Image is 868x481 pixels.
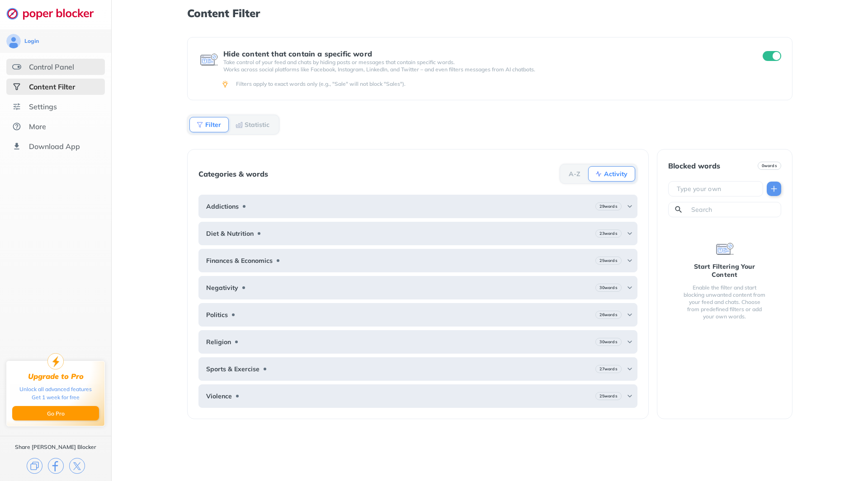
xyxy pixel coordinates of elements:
h1: Content Filter [187,7,792,19]
div: Hide content that contain a specific word [223,50,746,58]
p: Works across social platforms like Facebook, Instagram, LinkedIn, and Twitter – and even filters ... [223,66,746,73]
div: Settings [29,102,57,111]
b: Religion [206,338,231,346]
b: 29 words [599,203,617,210]
div: Login [24,37,39,45]
img: Filter [196,121,203,128]
b: Diet & Nutrition [206,230,254,237]
b: A-Z [569,171,580,177]
div: Share [PERSON_NAME] Blocker [15,444,96,451]
div: Filters apply to exact words only (e.g., "Sale" will not block "Sales"). [236,80,779,88]
b: 27 words [599,366,617,372]
b: Finances & Economics [206,257,273,264]
p: Take control of your feed and chats by hiding posts or messages that contain specific words. [223,59,746,66]
img: x.svg [69,458,85,474]
div: Get 1 week for free [32,393,80,402]
b: 30 words [599,339,617,345]
div: Download App [29,142,80,151]
img: Statistic [236,121,243,128]
input: Type your own [676,184,759,193]
b: 26 words [599,312,617,318]
b: 30 words [599,285,617,291]
b: Activity [604,171,627,177]
b: Addictions [206,203,239,210]
div: Content Filter [29,82,75,91]
img: features.svg [12,62,21,71]
img: copy.svg [27,458,42,474]
b: 25 words [599,393,617,399]
img: download-app.svg [12,142,21,151]
img: about.svg [12,122,21,131]
img: settings.svg [12,102,21,111]
b: Sports & Exercise [206,365,259,373]
b: 23 words [599,230,617,237]
b: Politics [206,311,228,318]
button: Go Pro [12,406,99,420]
div: Upgrade to Pro [28,372,84,381]
b: Filter [205,122,221,127]
div: Categories & words [198,170,268,178]
div: Unlock all advanced features [19,385,92,393]
img: avatar.svg [6,34,21,48]
div: More [29,122,46,131]
div: Blocked words [668,162,720,170]
img: Activity [595,170,602,177]
img: facebook.svg [48,458,64,474]
img: logo-webpage.svg [6,7,104,20]
b: Violence [206,392,232,400]
img: upgrade-to-pro.svg [47,353,64,369]
div: Control Panel [29,62,74,71]
b: 0 words [762,163,777,169]
div: Start Filtering Your Content [683,262,767,279]
b: Negativity [206,284,238,291]
b: 25 words [599,257,617,264]
div: Enable the filter and start blocking unwanted content from your feed and chats. Choose from prede... [683,284,767,320]
b: Statistic [245,122,269,127]
input: Search [690,205,777,214]
img: social-selected.svg [12,82,21,91]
